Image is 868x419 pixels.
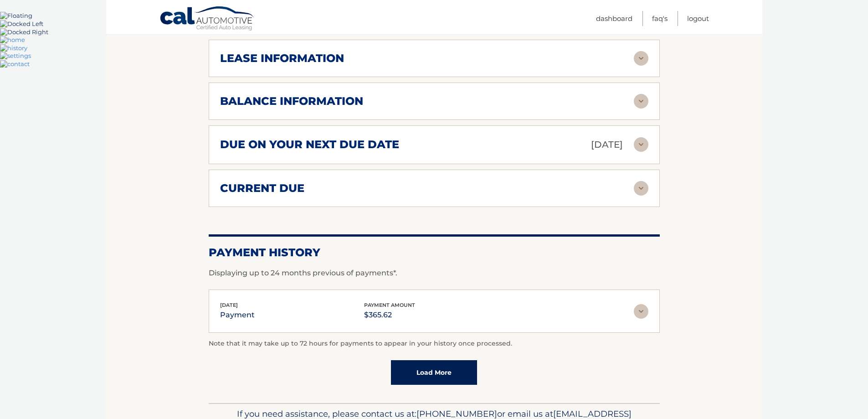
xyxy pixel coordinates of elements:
[364,309,415,321] p: $365.62
[159,6,255,32] a: Cal Automotive
[209,268,660,279] p: Displaying up to 24 months previous of payments*.
[416,409,497,419] span: [PHONE_NUMBER]
[591,137,623,153] p: [DATE]
[391,360,477,385] a: Load More
[596,11,632,26] a: Dashboard
[220,52,344,65] h2: lease information
[634,51,648,66] img: accordion-rest.svg
[209,246,660,259] h2: Payment History
[220,94,363,108] h2: balance information
[364,302,415,308] span: payment amount
[634,304,648,319] img: accordion-rest.svg
[220,181,304,195] h2: current due
[652,11,668,26] a: FAQ's
[634,181,648,196] img: accordion-rest.svg
[634,94,648,109] img: accordion-rest.svg
[220,302,238,308] span: [DATE]
[209,338,660,349] p: Note that it may take up to 72 hours for payments to appear in your history once processed.
[220,309,255,321] p: payment
[634,137,648,152] img: accordion-rest.svg
[687,11,709,26] a: Logout
[220,138,399,151] h2: due on your next due date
